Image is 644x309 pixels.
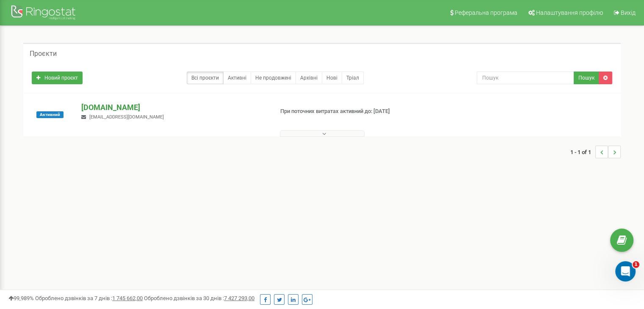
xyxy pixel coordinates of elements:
[35,295,143,301] span: Оброблено дзвінків за 7 днів :
[144,295,254,301] span: Оброблено дзвінків за 30 днів :
[615,261,636,281] iframe: Intercom live chat
[570,146,595,158] span: 1 - 1 of 1
[224,295,254,301] u: 7 427 293,00
[342,72,364,84] a: Тріал
[477,72,574,84] input: Пошук
[223,72,251,84] a: Активні
[296,72,322,84] a: Архівні
[81,102,266,113] p: [DOMAIN_NAME]
[36,111,64,118] span: Активний
[621,9,636,16] span: Вихід
[112,295,143,301] u: 1 745 662,00
[455,9,517,16] span: Реферальна програма
[633,261,639,268] span: 1
[32,72,83,84] a: Новий проєкт
[280,108,416,116] p: При поточних витратах активний до: [DATE]
[30,50,57,58] h5: Проєкти
[574,72,599,84] button: Пошук
[8,295,34,301] span: 99,989%
[536,9,603,16] span: Налаштування профілю
[322,72,342,84] a: Нові
[89,114,164,120] span: [EMAIL_ADDRESS][DOMAIN_NAME]
[251,72,296,84] a: Не продовжені
[187,72,224,84] a: Всі проєкти
[570,137,621,167] nav: ...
